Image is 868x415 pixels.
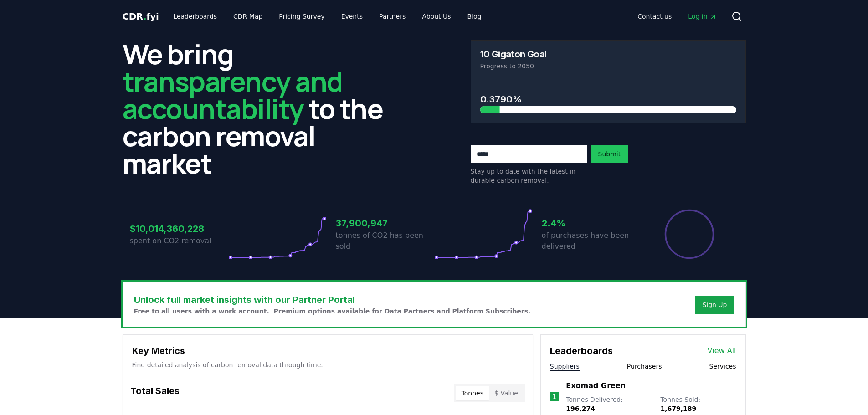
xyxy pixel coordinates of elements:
span: 1,679,189 [660,405,696,412]
span: 196,274 [566,405,595,412]
p: of purchases have been delivered [542,230,640,252]
span: . [143,11,146,22]
p: Find detailed analysis of carbon removal data through time. [132,360,524,369]
p: tonnes of CO2 has been sold [336,230,434,252]
p: spent on CO2 removal [130,236,228,246]
nav: Main [630,8,724,25]
a: View All [708,345,736,356]
button: Sign Up [695,296,734,314]
a: Sign Up [702,300,727,309]
p: Tonnes Sold : [660,395,736,413]
h3: 10 Gigaton Goal [480,50,547,59]
button: $ Value [489,386,524,400]
a: Partners [372,8,413,25]
p: Stay up to date with the latest in durable carbon removal. [471,167,587,185]
button: Suppliers [550,362,580,371]
a: Leaderboards [166,8,224,25]
p: Progress to 2050 [480,61,736,71]
h3: 37,900,947 [336,216,434,230]
h3: 0.3790% [480,92,736,106]
h3: 2.4% [542,216,640,230]
a: Exomad Green [566,380,626,391]
div: Percentage of sales delivered [664,209,715,260]
h2: We bring to the carbon removal market [123,40,398,177]
span: CDR fyi [123,11,159,22]
h3: Key Metrics [132,344,524,358]
a: CDR.fyi [123,10,159,23]
p: 1 [552,391,556,402]
button: Submit [591,145,628,163]
h3: $10,014,360,228 [130,222,228,236]
a: CDR Map [226,8,270,25]
p: Free to all users with a work account. Premium options available for Data Partners and Platform S... [134,307,531,316]
span: Log in [688,12,716,21]
h3: Unlock full market insights with our Partner Portal [134,293,531,307]
a: About Us [415,8,458,25]
a: Contact us [630,8,679,25]
p: Tonnes Delivered : [566,395,651,413]
button: Services [709,362,736,371]
a: Blog [460,8,489,25]
h3: Leaderboards [550,344,613,358]
a: Events [334,8,370,25]
a: Pricing Survey [272,8,332,25]
h3: Total Sales [130,384,180,402]
a: Log in [681,8,724,25]
button: Tonnes [456,386,489,400]
nav: Main [166,8,488,25]
span: transparency and accountability [123,62,343,127]
button: Purchasers [627,362,662,371]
